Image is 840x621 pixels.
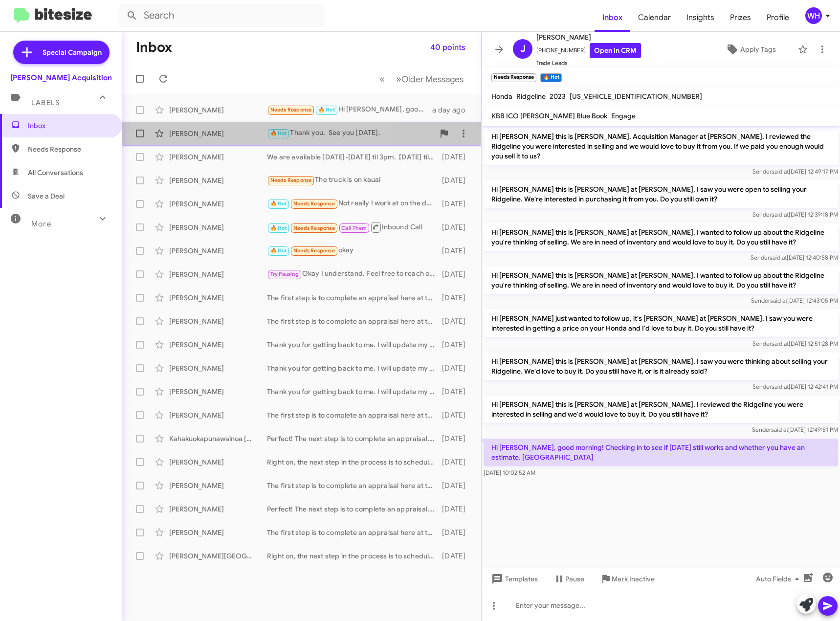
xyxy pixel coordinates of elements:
p: Hi [PERSON_NAME] this is [PERSON_NAME] at [PERSON_NAME]. I saw you were thinking about selling yo... [484,353,838,380]
span: said at [770,254,787,261]
div: [DATE] [440,410,473,420]
span: Ridgeline [516,92,546,101]
span: Mark Inactive [612,570,655,588]
span: Sender [DATE] 12:43:05 PM [751,297,838,304]
span: 🔥 Hot [270,200,287,207]
button: Apply Tags [708,41,793,58]
div: [DATE] [440,316,473,326]
span: All Conversations [28,168,83,177]
a: Insights [679,3,722,32]
span: said at [772,211,789,218]
div: Right on, the next step in the process is to schedule an appointment so I can appraise your vehic... [267,457,440,467]
span: 🔥 Hot [270,225,287,231]
p: Hi [PERSON_NAME] this is [PERSON_NAME] at [PERSON_NAME]. I reviewed the Ridgeline you were intere... [484,396,838,423]
div: [PERSON_NAME] [169,293,267,303]
div: [DATE] [440,246,473,256]
div: The first step is to complete an appraisal here at the dealership. Once we complete an inspection... [267,316,440,326]
div: [DATE] [440,457,473,467]
span: said at [772,383,789,390]
span: Templates [489,570,538,588]
span: Needs Response [293,247,335,254]
div: The first step is to complete an appraisal here at the dealership. Once we complete an inspection... [267,528,440,537]
div: [DATE] [440,363,473,373]
p: Hi [PERSON_NAME] just wanted to follow up, it's [PERSON_NAME] at [PERSON_NAME]. I saw you were in... [484,310,838,337]
div: [PERSON_NAME] [169,410,267,420]
button: Mark Inactive [592,570,663,588]
h1: Inbox [136,40,172,55]
span: KBB ICO [PERSON_NAME] Blue Book [491,111,607,120]
span: Older Messages [401,74,464,85]
div: [DATE] [440,340,473,350]
div: [DATE] [440,176,473,185]
span: said at [772,340,789,347]
div: We are available [DATE]-[DATE] til 3pm. [DATE] til 1pm [267,152,440,162]
span: Needs Response [270,177,312,183]
span: Labels [31,98,60,107]
span: » [396,73,401,85]
p: Hi [PERSON_NAME] this is [PERSON_NAME], Acquisition Manager at [PERSON_NAME]. I reviewed the Ridg... [484,128,838,165]
span: Call Them [341,225,367,231]
span: Needs Response [293,225,335,231]
nav: Page navigation example [374,69,469,89]
div: The first step is to complete an appraisal here at the dealership. Once we complete an inspection... [267,293,440,303]
p: Hi [PERSON_NAME], good morning! Checking in to see if [DATE] still works and whether you have an ... [484,439,838,466]
div: [PERSON_NAME] [169,222,267,232]
div: [PERSON_NAME] [169,528,267,537]
div: [PERSON_NAME] [169,316,267,326]
a: Calendar [630,3,679,32]
button: Next [390,69,469,89]
span: Sender [DATE] 12:39:18 PM [752,211,838,218]
span: Sender [DATE] 12:49:17 PM [752,168,838,175]
div: [DATE] [440,528,473,537]
div: Not really I work at on the docks of Yb we work long hours 7 days a week [267,198,440,209]
div: [PERSON_NAME] [169,457,267,467]
div: a day ago [432,105,473,115]
div: [PERSON_NAME] [169,176,267,185]
a: Profile [759,3,797,32]
span: [PERSON_NAME] [536,31,641,43]
input: Search [118,4,324,27]
div: [PERSON_NAME] [169,363,267,373]
div: [DATE] [440,199,473,209]
span: [US_VEHICLE_IDENTIFICATION_NUMBER] [570,92,702,101]
div: [PERSON_NAME] [169,340,267,350]
div: [DATE] [440,269,473,279]
small: Needs Response [491,73,536,82]
span: « [379,73,385,85]
button: Auto Fields [748,570,811,588]
div: Thank you for getting back to me. I will update my records. [267,340,440,350]
div: [PERSON_NAME] [169,481,267,490]
div: [PERSON_NAME] [169,129,267,138]
div: Thank you for getting back to me. I will update my records. [267,387,440,397]
span: Needs Response [28,144,111,154]
span: Try Pausing [270,271,299,277]
p: Hi [PERSON_NAME] this is [PERSON_NAME] at [PERSON_NAME]. I wanted to follow up about the Ridgelin... [484,266,838,294]
div: [PERSON_NAME] [169,105,267,115]
div: [PERSON_NAME] [169,246,267,256]
div: [PERSON_NAME] [169,269,267,279]
span: Engage [611,111,636,120]
div: [DATE] [440,551,473,561]
span: Apply Tags [740,41,776,58]
span: said at [772,168,789,175]
span: Needs Response [270,107,312,113]
div: [DATE] [440,504,473,514]
span: 🔥 Hot [318,107,335,113]
div: [PERSON_NAME] [169,152,267,162]
div: [DATE] [440,293,473,303]
span: Needs Response [293,200,335,207]
span: 2023 [550,92,566,101]
span: 🔥 Hot [270,247,287,254]
div: WH [805,7,822,24]
div: [DATE] [440,152,473,162]
span: [PHONE_NUMBER] [536,43,641,58]
a: Prizes [722,3,759,32]
div: [PERSON_NAME] Acquisition [10,73,112,83]
span: More [31,220,51,228]
div: [DATE] [440,434,473,444]
p: Hi [PERSON_NAME] this is [PERSON_NAME] at [PERSON_NAME]. I wanted to follow up about the Ridgelin... [484,223,838,251]
span: Sender [DATE] 12:49:51 PM [752,426,838,433]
